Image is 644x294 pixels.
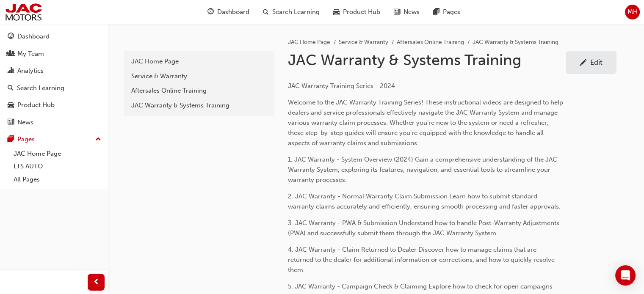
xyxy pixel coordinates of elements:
a: JAC Home Page [10,147,105,160]
img: jac-portal [4,3,43,22]
span: MH [627,7,638,17]
button: MH [625,5,640,19]
div: Aftersales Online Training [131,86,267,96]
a: Product Hub [3,97,105,113]
div: Edit [590,58,603,66]
span: news-icon [394,7,400,17]
a: Aftersales Online Training [397,38,464,46]
a: guage-iconDashboard [201,3,256,21]
span: pages-icon [8,136,14,143]
div: Search Learning [17,83,64,93]
span: 3. JAC Warranty - PWA & Submission Understand how to handle Post-Warranty Adjustments (PWA) and s... [288,219,561,237]
span: Dashboard [217,7,249,17]
a: Edit [566,51,616,74]
div: Service & Warranty [131,71,267,81]
a: Search Learning [3,80,105,96]
a: car-iconProduct Hub [326,3,387,21]
div: News [17,118,33,127]
li: JAC Warranty & Systems Training [473,38,558,47]
span: pencil-icon [580,59,587,68]
div: My Team [17,49,44,59]
div: JAC Warranty & Systems Training [131,101,267,110]
button: Pages [3,132,105,147]
div: Product Hub [17,100,55,110]
span: Search Learning [272,7,320,17]
span: search-icon [263,7,269,17]
a: news-iconNews [387,3,426,21]
a: JAC Warranty & Systems Training [127,98,271,113]
span: people-icon [8,50,14,58]
span: 2. JAC Warranty - Normal Warranty Claim Submission Learn how to submit standard warranty claims a... [288,192,561,210]
span: prev-icon [93,277,100,288]
span: Product Hub [343,7,380,17]
span: news-icon [8,119,14,126]
div: Pages [17,135,35,144]
span: News [404,7,420,17]
span: up-icon [95,134,101,145]
a: LTS AUTO [10,160,105,173]
a: JAC Home Page [127,54,271,69]
a: Analytics [3,63,105,79]
span: Welcome to the JAC Warranty Training Series! These instructional videos are designed to help deal... [288,99,565,147]
a: News [3,115,105,130]
div: Analytics [17,66,44,76]
span: 1. JAC Warranty - System Overview (2024) Gain a comprehensive understanding of the JAC Warranty S... [288,156,559,184]
span: JAC Warranty Training Series - 2024 [288,82,395,90]
span: Pages [443,7,460,17]
span: car-icon [333,7,340,17]
button: DashboardMy TeamAnalyticsSearch LearningProduct HubNews [3,27,105,132]
h1: JAC Warranty & Systems Training [288,51,566,69]
a: My Team [3,46,105,62]
div: Open Intercom Messenger [615,265,636,286]
span: guage-icon [8,33,14,41]
a: JAC Home Page [288,38,330,46]
a: pages-iconPages [426,3,467,21]
span: 4. JAC Warranty - Claim Returned to Dealer Discover how to manage claims that are returned to the... [288,246,556,274]
div: Dashboard [17,32,50,41]
span: search-icon [8,85,14,92]
span: guage-icon [207,7,214,17]
span: chart-icon [8,67,14,75]
a: Aftersales Online Training [127,83,271,98]
span: car-icon [8,102,14,109]
a: All Pages [10,173,105,186]
a: Service & Warranty [127,69,271,84]
div: JAC Home Page [131,57,267,66]
a: search-iconSearch Learning [256,3,326,21]
span: pages-icon [433,7,439,17]
a: Service & Warranty [339,38,388,46]
a: Dashboard [3,29,105,44]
